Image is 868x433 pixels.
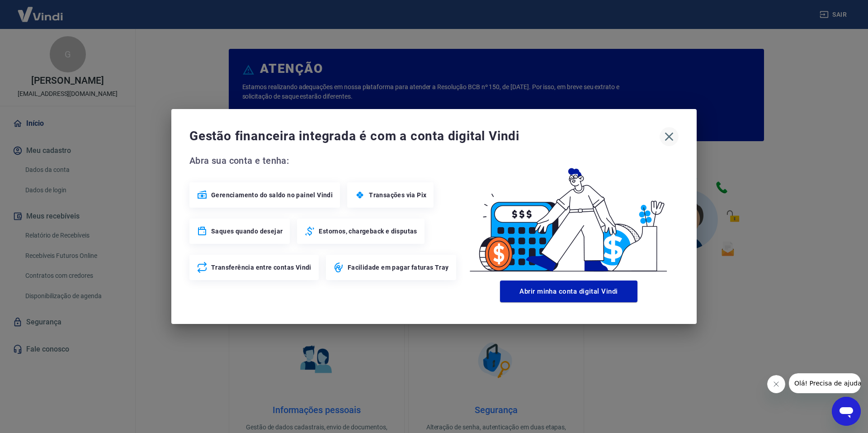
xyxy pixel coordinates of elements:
span: Gestão financeira integrada é com a conta digital Vindi [189,127,660,145]
span: Olá! Precisa de ajuda? [5,6,76,14]
span: Saques quando desejar [211,227,283,236]
iframe: Botão para abrir a janela de mensagens [832,397,861,426]
span: Facilidade em pagar faturas Tray [348,263,449,272]
span: Estornos, chargeback e disputas [319,227,417,236]
iframe: Mensagem da empresa [789,373,861,393]
span: Transações via Pix [369,190,426,200]
span: Abra sua conta e tenha: [189,153,459,168]
img: Good Billing [459,153,679,277]
span: Transferência entre contas Vindi [211,263,311,272]
button: Abrir minha conta digital Vindi [500,281,637,302]
iframe: Fechar mensagem [767,375,785,393]
span: Gerenciamento do saldo no painel Vindi [211,190,333,200]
